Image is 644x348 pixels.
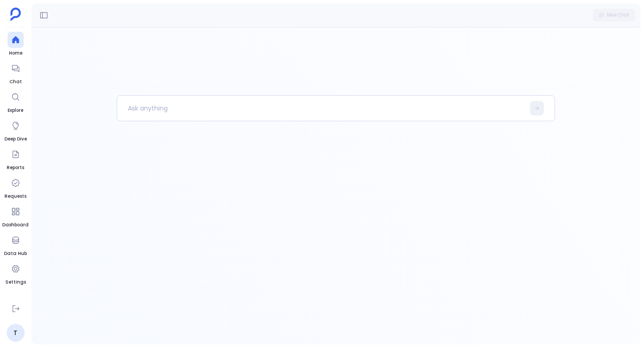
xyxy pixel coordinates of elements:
[8,60,24,85] a: Chat
[4,193,26,200] span: Requests
[8,89,24,114] a: Explore
[8,107,24,114] span: Explore
[4,175,26,200] a: Requests
[10,8,21,21] img: petavue logo
[4,232,27,257] a: Data Hub
[8,78,24,85] span: Chat
[7,146,24,171] a: Reports
[4,118,27,143] a: Deep Dive
[4,136,27,143] span: Deep Dive
[5,279,26,286] span: Settings
[7,324,25,342] a: T
[5,261,26,286] a: Settings
[4,250,27,257] span: Data Hub
[8,32,24,57] a: Home
[2,221,29,229] span: Dashboard
[2,204,29,229] a: Dashboard
[7,164,24,171] span: Reports
[8,50,24,57] span: Home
